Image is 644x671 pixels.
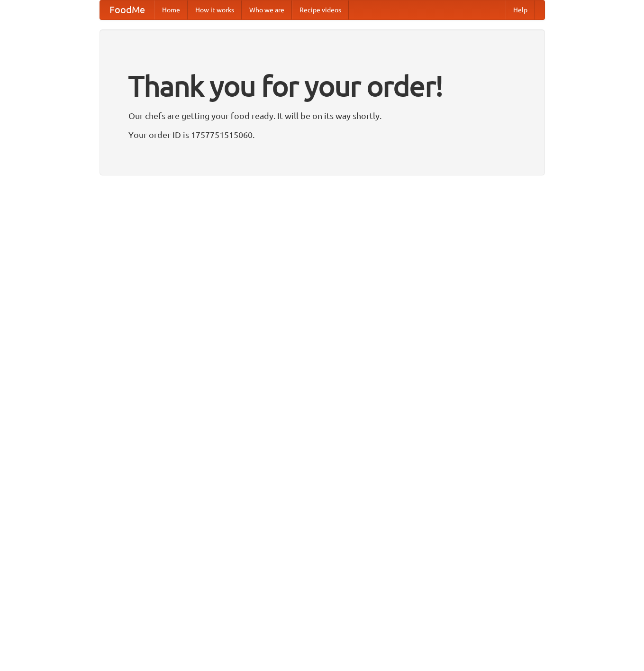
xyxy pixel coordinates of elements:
a: Home [154,0,188,19]
a: Recipe videos [292,0,349,19]
a: FoodMe [100,0,154,19]
a: Help [506,0,535,19]
a: How it works [188,0,242,19]
h1: Thank you for your order! [128,63,516,109]
a: Who we are [242,0,292,19]
p: Our chefs are getting your food ready. It will be on its way shortly. [128,109,516,123]
p: Your order ID is 1757751515060. [128,128,516,142]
